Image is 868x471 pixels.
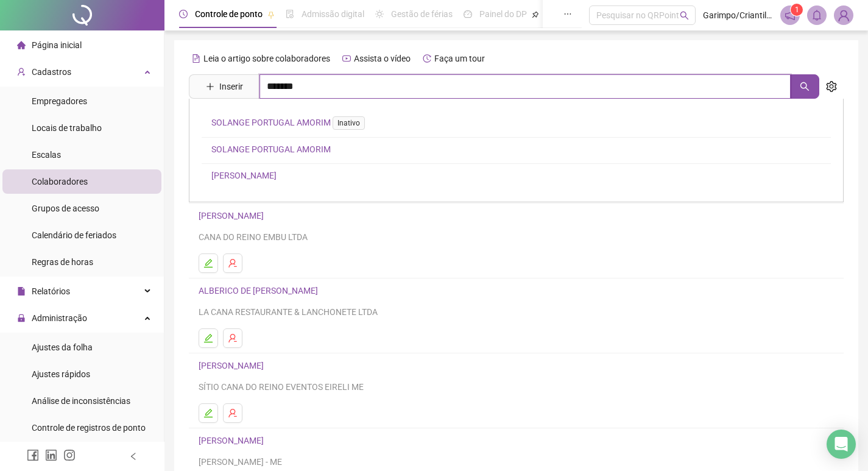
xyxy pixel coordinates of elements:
span: Inserir [219,80,243,93]
span: user-add [17,68,26,76]
span: instagram [63,449,76,461]
div: CANA DO REINO EMBU LTDA [199,230,834,244]
span: Gestão de férias [391,9,453,19]
span: notification [785,10,796,21]
span: Página inicial [32,40,82,50]
span: edit [203,333,213,343]
span: Escalas [32,150,61,160]
span: lock [17,314,26,322]
span: Garimpo/Criantili - O GARIMPO [703,9,773,22]
span: search [680,11,689,20]
span: Colaboradores [32,177,88,186]
span: user-delete [228,408,238,418]
span: Faça um tour [434,54,485,63]
span: left [129,452,138,461]
a: [PERSON_NAME] [199,211,267,221]
span: Análise de inconsistências [32,396,130,406]
span: Controle de ponto [195,9,263,19]
span: setting [826,81,837,92]
a: [PERSON_NAME] [211,171,277,180]
span: dashboard [464,10,472,18]
span: Assista o vídeo [354,54,411,63]
span: Ajustes da folha [32,342,93,352]
span: Grupos de acesso [32,204,99,213]
a: [PERSON_NAME] [199,361,267,370]
span: user-delete [228,333,238,343]
span: Relatórios [32,286,70,296]
span: search [800,82,810,91]
span: facebook [27,449,39,461]
span: user-delete [228,258,238,268]
span: Leia o artigo sobre colaboradores [203,54,330,63]
span: file [17,287,26,296]
a: SOLANGE PORTUGAL AMORIM [211,144,331,154]
img: 2226 [834,6,853,24]
a: SOLANGE PORTUGAL AMORIM [211,118,370,127]
span: file-done [286,10,294,18]
span: linkedin [45,449,57,461]
span: Inativo [333,116,365,130]
span: Locais de trabalho [32,123,102,133]
div: [PERSON_NAME] - ME [199,455,834,469]
a: [PERSON_NAME] [199,436,267,445]
span: home [17,41,26,49]
span: Controle de registros de ponto [32,423,146,433]
div: SÍTIO CANA DO REINO EVENTOS EIRELI ME [199,380,834,394]
span: pushpin [532,11,539,18]
span: plus [206,82,214,91]
span: Admissão digital [302,9,364,19]
span: Ajustes rápidos [32,369,90,379]
span: edit [203,258,213,268]
span: Cadastros [32,67,71,77]
button: Inserir [196,77,253,96]
span: edit [203,408,213,418]
span: ellipsis [563,10,572,18]
span: bell [811,10,822,21]
span: Administração [32,313,87,323]
span: pushpin [267,11,275,18]
span: Empregadores [32,96,87,106]
span: 1 [795,5,799,14]
span: clock-circle [179,10,188,18]
span: Painel do DP [479,9,527,19]
div: Open Intercom Messenger [827,430,856,459]
span: file-text [192,54,200,63]
span: youtube [342,54,351,63]
sup: 1 [791,4,803,16]
span: Calendário de feriados [32,230,116,240]
span: sun [375,10,384,18]
span: Regras de horas [32,257,93,267]
div: LA CANA RESTAURANTE & LANCHONETE LTDA [199,305,834,319]
span: history [423,54,431,63]
a: ALBERICO DE [PERSON_NAME] [199,286,322,296]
